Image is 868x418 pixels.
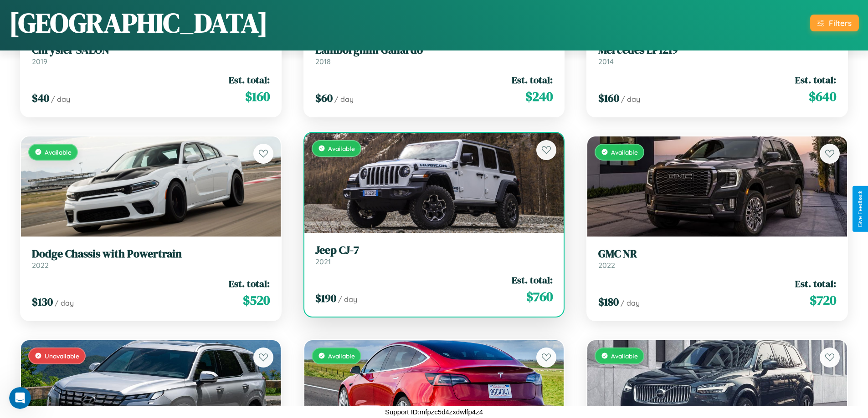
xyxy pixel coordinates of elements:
[32,91,49,106] span: $ 40
[51,95,70,104] span: / day
[809,87,836,106] span: $ 640
[328,145,355,152] span: Available
[245,87,270,106] span: $ 160
[525,87,553,106] span: $ 240
[328,352,355,360] span: Available
[611,148,638,156] span: Available
[229,73,270,86] span: Est. total:
[512,273,553,287] span: Est. total:
[795,277,836,290] span: Est. total:
[526,287,553,306] span: $ 760
[315,44,553,57] h3: Lamborghini Gallardo
[229,277,270,290] span: Est. total:
[598,91,619,106] span: $ 160
[32,44,270,66] a: Chrysler SALON2019
[32,44,270,57] h3: Chrysler SALON
[32,57,47,66] span: 2019
[334,95,354,104] span: / day
[385,406,483,418] p: Support ID: mfpzc5d4zxdwlfp4z4
[621,298,640,307] span: / day
[598,57,614,66] span: 2014
[32,261,49,270] span: 2022
[315,257,331,266] span: 2021
[45,148,72,156] span: Available
[315,91,333,106] span: $ 60
[810,291,836,309] span: $ 720
[32,247,270,261] h3: Dodge Chassis with Powertrain
[243,291,270,309] span: $ 520
[598,44,836,66] a: Mercedes LP12192014
[338,295,357,304] span: / day
[315,57,331,66] span: 2018
[9,387,31,409] iframe: Intercom live chat
[315,44,553,66] a: Lamborghini Gallardo2018
[55,298,74,307] span: / day
[795,73,836,86] span: Est. total:
[598,294,619,309] span: $ 180
[32,294,53,309] span: $ 130
[32,247,270,270] a: Dodge Chassis with Powertrain2022
[857,191,863,227] div: Give Feedback
[512,73,553,86] span: Est. total:
[315,244,553,266] a: Jeep CJ-72021
[315,244,553,257] h3: Jeep CJ-7
[829,18,852,28] div: Filters
[621,95,640,104] span: / day
[9,4,268,41] h1: [GEOGRAPHIC_DATA]
[598,44,836,57] h3: Mercedes LP1219
[598,247,836,261] h3: GMC NR
[810,15,859,31] button: Filters
[611,352,638,360] span: Available
[315,291,336,306] span: $ 190
[598,261,615,270] span: 2022
[45,352,79,360] span: Unavailable
[598,247,836,270] a: GMC NR2022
